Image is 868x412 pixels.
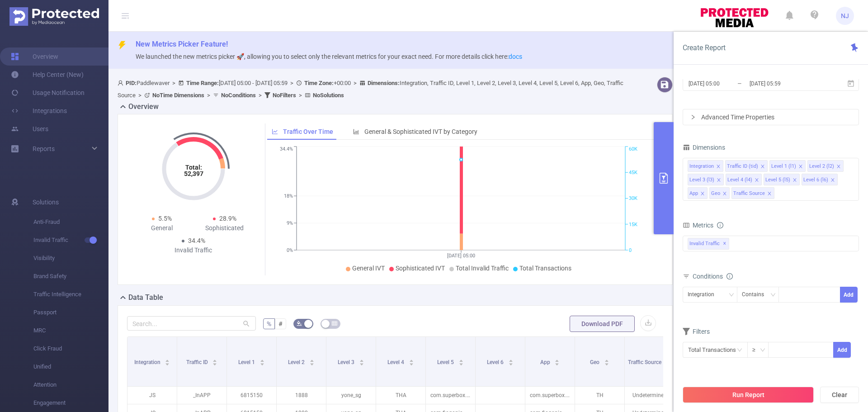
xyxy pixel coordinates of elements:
[688,238,729,250] span: Invalid Traffic
[555,362,560,365] i: icon: caret-down
[749,77,822,90] input: End date
[186,359,209,365] span: Traffic ID
[309,358,315,364] div: Sort
[11,120,48,138] a: Users
[278,320,283,327] span: #
[723,238,726,249] span: ✕
[683,109,859,125] div: icon: rightAdvanced Time Properties
[304,80,334,86] b: Time Zone:
[134,359,162,365] span: Integration
[309,362,314,365] i: icon: caret-down
[426,387,475,404] p: com.superbox.aos.jewelhunter
[841,7,849,25] span: NJ
[590,359,601,365] span: Geo
[509,53,522,60] a: docs
[725,160,768,172] li: Traffic ID (tid)
[128,101,159,112] h2: Overview
[629,147,637,152] tspan: 60K
[33,140,55,158] a: Reports
[767,191,772,197] i: icon: close
[827,352,830,355] i: icon: down
[554,358,560,364] div: Sort
[628,359,663,365] span: Traffic Source
[184,170,203,177] tspan: 52,397
[731,187,774,199] li: Traffic Source
[165,362,170,365] i: icon: caret-down
[629,170,637,175] tspan: 45K
[760,347,765,354] i: icon: down
[409,358,414,361] i: icon: caret-up
[33,303,108,322] span: Passport
[351,80,359,86] span: >
[185,164,202,171] tspan: Total:
[259,358,264,361] i: icon: caret-up
[726,273,733,279] i: icon: info-circle
[162,246,225,255] div: Invalid Traffic
[798,164,803,170] i: icon: close
[793,178,797,183] i: icon: close
[259,358,265,364] div: Sort
[219,215,236,222] span: 28.9%
[186,80,219,86] b: Time Range:
[803,174,828,186] div: Level 6 (l6)
[127,387,177,404] p: JS
[604,358,609,361] i: icon: caret-up
[287,247,293,253] tspan: 0%
[769,160,806,172] li: Level 1 (l1)
[683,43,726,52] span: Create Report
[131,223,193,233] div: General
[277,387,326,404] p: 1888
[508,358,513,361] i: icon: caret-up
[716,164,721,170] i: icon: close
[127,316,256,331] input: Search...
[359,358,364,361] i: icon: caret-up
[727,161,758,172] div: Traffic ID (tid)
[833,342,851,358] button: Add
[742,287,770,302] div: Contains
[212,358,217,361] i: icon: caret-up
[177,387,226,404] p: _InAPP
[296,92,305,99] span: >
[332,321,337,326] i: icon: table
[368,80,400,86] b: Dimensions :
[33,267,108,285] span: Brand Safety
[688,160,723,172] li: Integration
[709,187,730,199] li: Geo
[33,358,108,376] span: Unified
[288,80,296,86] span: >
[309,358,314,361] i: icon: caret-up
[165,358,170,364] div: Sort
[840,287,858,303] button: Add
[33,213,108,231] span: Anti-Fraud
[764,174,800,185] li: Level 5 (l5)
[353,128,359,135] i: icon: bar-chart
[820,387,859,403] button: Clear
[204,92,213,99] span: >
[221,92,256,99] b: No Conditions
[128,292,163,303] h2: Data Table
[827,345,830,348] i: icon: up
[525,387,575,404] p: com.superbox.aos.jewelhunter
[136,92,144,99] span: >
[760,164,765,170] i: icon: close
[683,328,710,335] span: Filters
[629,247,632,253] tspan: 0
[280,147,293,152] tspan: 34.4%
[830,178,835,183] i: icon: close
[297,321,302,326] i: icon: bg-colors
[267,320,271,327] span: %
[717,178,721,183] i: icon: close
[409,358,414,364] div: Sort
[688,174,724,185] li: Level 3 (l3)
[849,162,854,168] i: icon: close-circle
[689,161,714,172] div: Integration
[456,265,509,272] span: Total Invalid Traffic
[809,161,834,172] div: Level 2 (l2)
[212,358,217,364] div: Sort
[152,92,204,99] b: No Time Dimensions
[273,92,296,99] b: No Filters
[807,160,844,172] li: Level 2 (l2)
[629,196,637,202] tspan: 30K
[726,174,762,185] li: Level 4 (l4)
[364,128,477,135] span: General & Sophisticated IVT by Category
